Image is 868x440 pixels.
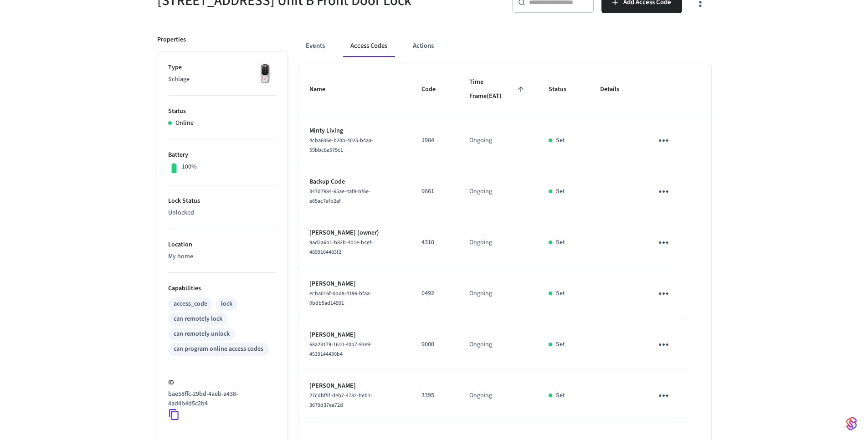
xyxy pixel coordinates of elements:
p: Capabilities [168,284,277,293]
p: Type [168,63,277,72]
p: Set [556,391,565,400]
div: can remotely lock [174,314,222,324]
p: ID [168,378,277,388]
div: lock [221,299,232,309]
p: 9661 [421,187,447,196]
p: Set [556,136,565,145]
p: Online [175,118,194,128]
div: ant example [298,35,711,57]
div: can remotely unlock [174,329,230,339]
p: Battery [168,150,277,160]
p: Set [556,238,565,247]
img: Yale Assure Touchscreen Wifi Smart Lock, Satin Nickel, Front [254,63,277,86]
td: Ongoing [458,115,538,166]
p: 100% [182,162,197,172]
p: [PERSON_NAME] (owner) [309,228,400,238]
p: 1984 [421,136,447,145]
button: Actions [406,35,441,57]
p: Schlage [168,75,277,84]
span: 9ad2a6b1-b82b-4b1e-b4ef-4899164483f2 [309,239,373,256]
p: [PERSON_NAME] [309,330,400,340]
td: Ongoing [458,268,538,319]
td: Ongoing [458,166,538,217]
p: 9000 [421,340,447,349]
span: Code [421,82,447,97]
p: Set [556,340,565,349]
span: Time Frame(EAT) [469,75,527,104]
span: Status [549,82,578,97]
p: [PERSON_NAME] [309,381,400,391]
span: Details [600,82,631,97]
table: sticky table [298,64,711,421]
span: 68a23179-1610-40b7-93e9-4539144450b4 [309,341,372,358]
p: Status [168,107,277,116]
p: bae58ffc-29bd-4aeb-a438-4ad4b4d5c2b4 [168,389,273,409]
p: Properties [157,35,186,45]
td: Ongoing [458,217,538,268]
p: My home [168,252,277,261]
div: access_code [174,299,207,309]
p: Lock Status [168,196,277,206]
span: ecba016f-0bd8-4196-bfaa-0bdb5ad14991 [309,290,371,307]
p: Set [556,289,565,298]
p: Backup Code [309,177,400,187]
button: Events [298,35,332,57]
p: 3395 [421,391,447,400]
p: 0492 [421,289,447,298]
button: Access Codes [343,35,395,57]
p: Unlocked [168,208,277,218]
div: can program online access codes [174,344,263,354]
p: 4310 [421,238,447,247]
p: Minty Living [309,126,400,136]
td: Ongoing [458,319,538,370]
span: 27cdbf5f-deb7-4782-beb1-3679d37ea72d [309,392,372,409]
span: 4cba606e-b20b-4025-b4aa-59bbc8a575c1 [309,137,373,154]
span: 347d7984-65ae-4af8-bf6e-e65ac7afb2ef [309,188,370,205]
span: Name [309,82,337,97]
p: Location [168,240,277,250]
p: Set [556,187,565,196]
td: Ongoing [458,370,538,421]
p: [PERSON_NAME] [309,279,400,289]
img: SeamLogoGradient.69752ec5.svg [846,416,857,431]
